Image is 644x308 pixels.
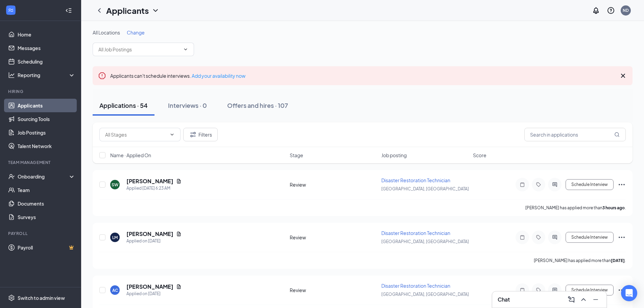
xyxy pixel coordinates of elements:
p: [PERSON_NAME] has applied more than . [525,205,626,211]
div: Onboarding [18,173,70,180]
button: Filter Filters [183,128,218,141]
svg: Note [518,235,526,240]
a: Applicants [18,99,75,112]
span: Stage [290,152,303,159]
svg: ChevronUp [579,295,588,304]
svg: Ellipses [618,181,626,189]
svg: ComposeMessage [567,295,575,304]
div: Applied [DATE] 6:23 AM [126,185,182,192]
input: All Stages [105,131,167,138]
span: [GEOGRAPHIC_DATA], [GEOGRAPHIC_DATA] [381,239,469,244]
svg: ChevronDown [183,47,188,52]
div: Switch to admin view [18,294,65,301]
div: Applications · 54 [99,101,148,110]
svg: WorkstreamLogo [7,7,14,14]
svg: ActiveChat [551,287,559,293]
a: Scheduling [18,55,75,68]
a: Talent Network [18,139,75,153]
svg: ChevronDown [151,6,160,15]
span: Change [127,29,145,35]
svg: Document [176,231,182,237]
div: Payroll [8,231,74,236]
div: Applied on [DATE] [126,290,182,297]
span: Name · Applied On [110,152,151,159]
div: Hiring [8,89,74,94]
div: Team Management [8,160,74,165]
h3: Chat [498,296,510,303]
span: Applicants can't schedule interviews. [110,73,245,79]
span: [GEOGRAPHIC_DATA], [GEOGRAPHIC_DATA] [381,292,469,297]
span: Disaster Restoration Technician [381,177,450,183]
h5: [PERSON_NAME] [126,177,173,185]
svg: Filter [189,131,197,139]
p: [PERSON_NAME] has applied more than . [534,258,626,263]
div: Open Intercom Messenger [621,285,637,301]
b: 3 hours ago [602,205,625,210]
svg: ChevronDown [169,132,175,137]
svg: Note [518,287,526,293]
div: Reporting [18,72,76,78]
h1: Applicants [106,5,149,16]
h5: [PERSON_NAME] [126,230,173,238]
svg: QuestionInfo [607,6,615,15]
span: All Locations [93,29,120,35]
svg: ChevronLeft [95,6,103,15]
a: Messages [18,41,75,55]
div: Interviews · 0 [168,101,207,110]
svg: Ellipses [618,233,626,241]
div: Review [290,287,377,293]
b: [DATE] [611,258,625,263]
div: SW [112,182,118,188]
input: All Job Postings [98,46,180,53]
svg: Document [176,284,182,289]
a: Job Postings [18,126,75,139]
svg: Notifications [592,6,600,15]
a: Surveys [18,210,75,224]
div: ND [623,7,629,13]
svg: Tag [534,182,543,187]
button: Schedule Interview [566,232,614,243]
svg: Collapse [65,7,72,14]
svg: Note [518,182,526,187]
div: AC [112,287,118,293]
svg: Tag [534,235,543,240]
div: Applied on [DATE] [126,238,182,244]
a: Add your availability now [192,73,245,79]
svg: Analysis [8,72,15,78]
button: ChevronUp [578,294,589,305]
button: Schedule Interview [566,285,614,295]
div: Review [290,181,377,188]
svg: Document [176,179,182,184]
svg: Settings [8,294,15,301]
span: Score [473,152,486,159]
span: Disaster Restoration Technician [381,230,450,236]
h5: [PERSON_NAME] [126,283,173,290]
button: Minimize [590,294,601,305]
a: Home [18,28,75,41]
svg: Cross [619,72,627,80]
span: Job posting [381,152,407,159]
a: Team [18,183,75,197]
span: [GEOGRAPHIC_DATA], [GEOGRAPHIC_DATA] [381,186,469,191]
svg: Tag [534,287,543,293]
svg: ActiveChat [551,182,559,187]
div: Review [290,234,377,241]
svg: Minimize [592,295,600,304]
button: ComposeMessage [566,294,577,305]
svg: Ellipses [618,286,626,294]
div: LM [112,235,118,240]
input: Search in applications [524,128,626,141]
span: Disaster Restoration Technician [381,283,450,289]
svg: ActiveChat [551,235,559,240]
a: Sourcing Tools [18,112,75,126]
div: Offers and hires · 107 [227,101,288,110]
svg: MagnifyingGlass [614,132,620,137]
a: PayrollCrown [18,241,75,254]
a: Documents [18,197,75,210]
button: Schedule Interview [566,179,614,190]
svg: Error [98,72,106,80]
svg: UserCheck [8,173,15,180]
